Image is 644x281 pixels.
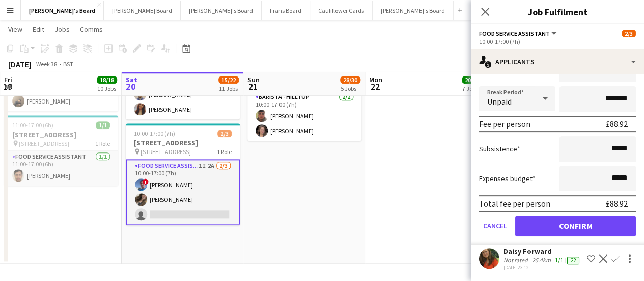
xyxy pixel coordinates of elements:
[8,24,22,34] span: View
[181,1,262,20] button: [PERSON_NAME]'s Board
[134,130,175,137] span: 10:00-17:00 (7h)
[3,81,12,92] span: 19
[341,85,360,92] div: 5 Jobs
[471,49,644,74] div: Applicants
[606,119,628,129] div: £88.92
[143,178,149,185] span: !
[503,256,530,264] div: Not rated
[12,121,53,129] span: 11:00-17:00 (6h)
[567,257,579,264] div: 22
[218,76,239,84] span: 15/22
[19,140,69,147] span: [STREET_ADDRESS]
[4,75,12,84] span: Fri
[104,1,181,20] button: [PERSON_NAME] Board
[29,22,48,36] a: Edit
[479,119,530,129] div: Fee per person
[247,91,361,141] app-card-role: Barista - Hilltop2/210:00-17:00 (7h)[PERSON_NAME][PERSON_NAME]
[80,24,103,34] span: Comms
[76,22,107,36] a: Comms
[124,81,137,92] span: 20
[479,174,536,183] label: Expenses budget
[515,216,636,236] button: Confirm
[126,138,240,147] h3: [STREET_ADDRESS]
[479,38,636,45] div: 10:00-17:00 (7h)
[34,60,59,68] span: Week 38
[141,148,191,156] span: [STREET_ADDRESS]
[33,24,44,34] span: Edit
[21,1,104,20] button: [PERSON_NAME]'s Board
[368,81,382,92] span: 22
[555,256,563,264] app-skills-label: 1/1
[219,85,238,92] div: 11 Jobs
[479,30,558,37] button: Food Service Assistant
[50,22,74,36] a: Jobs
[503,264,581,271] div: [DATE] 23:12
[126,75,137,84] span: Sat
[217,130,232,137] span: 2/3
[8,59,32,69] div: [DATE]
[479,198,550,209] div: Total fee per person
[247,75,260,84] span: Sun
[54,24,70,34] span: Jobs
[479,144,520,154] label: Subsistence
[126,123,240,225] app-job-card: 10:00-17:00 (7h)2/3[STREET_ADDRESS] [STREET_ADDRESS]1 RoleFood Service Assistant1I2A2/310:00-17:0...
[462,76,482,84] span: 20/20
[310,1,373,20] button: Cauliflower Cards
[530,256,553,264] div: 25.4km
[4,22,26,36] a: View
[462,85,482,92] div: 7 Jobs
[606,198,628,209] div: £88.92
[262,1,310,20] button: Frans Board
[4,130,118,139] h3: [STREET_ADDRESS]
[4,151,118,186] app-card-role: Food Service Assistant1/111:00-17:00 (6h)[PERSON_NAME]
[471,5,644,18] h3: Job Fulfilment
[479,216,511,236] button: Cancel
[503,247,581,256] div: Daisy Forward
[479,30,550,37] span: Food Service Assistant
[96,121,110,129] span: 1/1
[622,30,636,37] span: 2/3
[97,76,117,84] span: 18/18
[126,159,240,225] app-card-role: Food Service Assistant1I2A2/310:00-17:00 (7h)![PERSON_NAME][PERSON_NAME]
[487,96,512,107] span: Unpaid
[63,60,73,68] div: BST
[373,1,454,20] button: [PERSON_NAME]'s Board
[369,75,382,84] span: Mon
[246,81,260,92] span: 21
[95,140,110,147] span: 1 Role
[217,148,232,156] span: 1 Role
[340,76,360,84] span: 28/30
[4,115,118,186] app-job-card: 11:00-17:00 (6h)1/1[STREET_ADDRESS] [STREET_ADDRESS]1 RoleFood Service Assistant1/111:00-17:00 (6...
[97,85,117,92] div: 10 Jobs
